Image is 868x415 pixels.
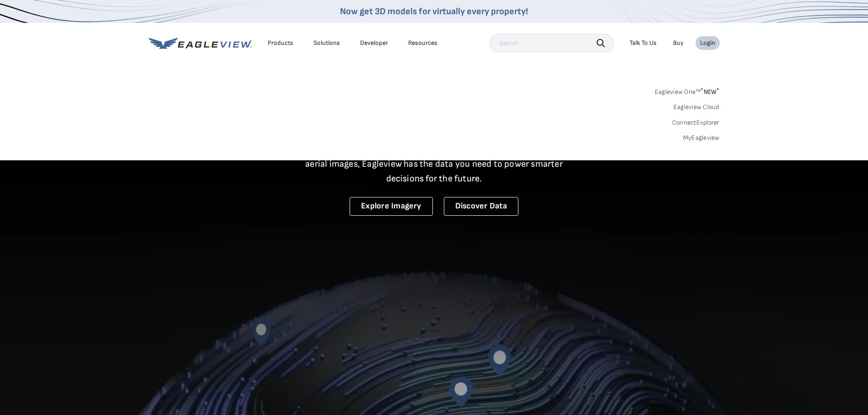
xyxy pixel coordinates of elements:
div: Resources [408,39,437,47]
div: Solutions [313,39,340,47]
a: Discover Data [444,197,518,216]
span: NEW [701,88,719,96]
input: Search [490,34,614,52]
div: Talk To Us [630,39,657,47]
a: Developer [360,39,388,47]
div: Login [700,39,715,47]
a: Buy [673,39,684,47]
p: A new era starts here. Built on more than 3.5 billion high-resolution aerial images, Eagleview ha... [294,142,574,186]
a: MyEagleview [683,134,720,142]
div: Products [268,39,293,47]
a: ConnectExplorer [672,119,720,127]
a: Eagleview One™*NEW* [655,85,720,96]
a: Explore Imagery [350,197,433,216]
a: Eagleview Cloud [674,103,720,111]
a: Now get 3D models for virtually every property! [340,6,528,17]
